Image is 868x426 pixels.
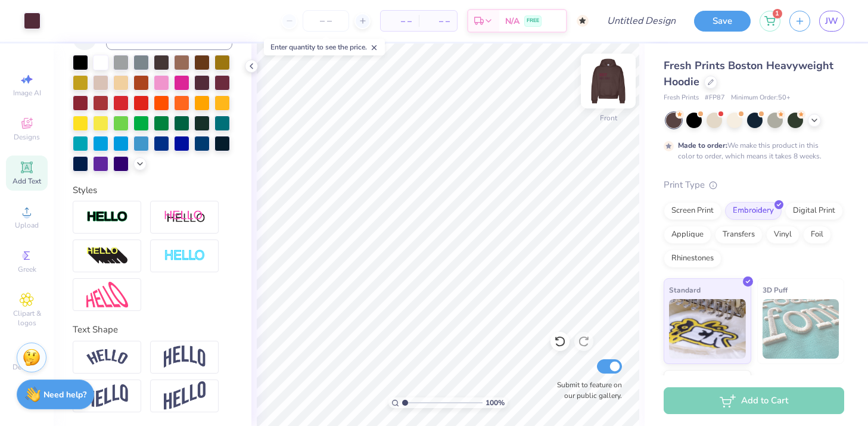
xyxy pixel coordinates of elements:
[763,284,788,296] span: 3D Puff
[550,380,622,401] label: Submit to feature on our public gallery.
[694,11,751,32] button: Save
[803,226,831,244] div: Foil
[664,58,833,89] span: Fresh Prints Boston Heavyweight Hoodie
[13,176,41,186] span: Add Text
[825,14,838,28] span: JW
[164,381,206,411] img: Rise
[86,210,128,224] img: Stroke
[678,141,727,150] strong: Made to order:
[303,10,349,32] input: – –
[819,11,844,32] a: JW
[664,202,721,220] div: Screen Print
[13,88,41,98] span: Image AI
[664,250,721,268] div: Rhinestones
[86,282,128,307] img: Free Distort
[731,93,791,103] span: Minimum Order: 50 +
[664,226,711,244] div: Applique
[598,9,685,33] input: Untitled Design
[773,9,782,18] span: 1
[600,113,617,123] div: Front
[664,178,844,192] div: Print Type
[584,57,632,105] img: Front
[678,140,825,161] div: We make this product in this color to order, which means it takes 8 weeks.
[669,284,701,296] span: Standard
[426,15,450,27] span: – –
[86,384,128,408] img: Flag
[15,220,39,230] span: Upload
[388,15,412,27] span: – –
[505,15,519,27] span: N/A
[785,202,843,220] div: Digital Print
[715,226,763,244] div: Transfers
[669,299,746,359] img: Standard
[264,39,385,55] div: Enter quantity to see the price.
[14,132,40,142] span: Designs
[73,184,232,197] div: Styles
[13,362,41,372] span: Decorate
[486,397,505,408] span: 100 %
[43,389,86,400] strong: Need help?
[86,349,128,365] img: Arc
[164,210,206,225] img: Shadow
[164,249,206,263] img: Negative Space
[6,309,48,328] span: Clipart & logos
[766,226,799,244] div: Vinyl
[86,247,128,266] img: 3d Illusion
[164,346,206,368] img: Arch
[705,93,725,103] span: # FP87
[725,202,782,220] div: Embroidery
[763,299,839,359] img: 3D Puff
[73,323,232,337] div: Text Shape
[527,17,539,25] span: FREE
[664,93,699,103] span: Fresh Prints
[18,265,36,274] span: Greek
